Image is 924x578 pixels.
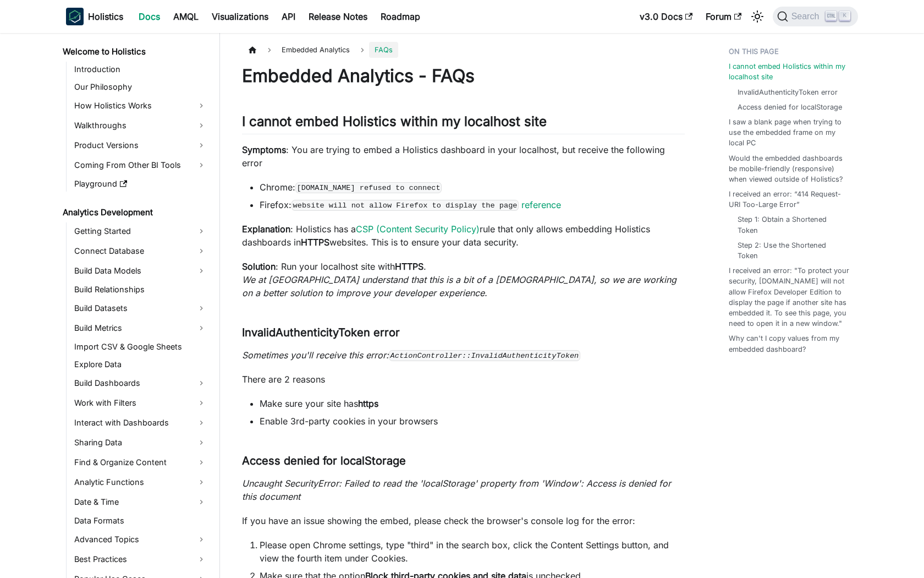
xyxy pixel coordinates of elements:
[729,117,851,149] a: I saw a blank page when trying to use the embedded frame on my local PC
[242,326,685,340] h3: InvalidAuthenticityToken error
[66,8,123,25] a: HolisticsHolistics
[71,79,210,95] a: Our Philosophy
[358,398,378,409] strong: https
[395,261,424,272] strong: HTTPS
[71,176,210,192] a: Playground
[59,44,210,59] a: Welcome to Holistics
[71,117,210,134] a: Walkthroughs
[356,223,480,235] a: CSP (Content Security Policy)
[275,8,302,25] a: API
[749,8,766,25] button: Switch between dark and light mode (currently light mode)
[88,10,123,23] b: Holistics
[369,42,398,58] span: FAQs
[738,87,838,97] a: InvalidAuthenticityToken error
[260,538,685,565] li: Please open Chrome settings, type "third" in the search box, click the Content Settings button, a...
[71,434,210,451] a: Sharing Data
[389,350,580,361] code: ActionController::InvalidAuthenticityToken
[729,333,851,354] a: Why can't I copy values from my embedded dashboard?
[260,397,685,410] li: Make sure your site has
[788,12,826,21] span: Search
[729,189,851,210] a: I received an error: “414 Request-URI Too-Large Error”
[59,205,210,220] a: Analytics Development
[242,260,685,299] p: : Run your localhost site with .
[521,199,561,210] a: reference
[71,550,210,568] a: Best Practices
[242,144,286,155] strong: Symptoms
[242,274,676,298] em: We at [GEOGRAPHIC_DATA] understand that this is a bit of a [DEMOGRAPHIC_DATA], so we are working ...
[374,8,427,25] a: Roadmap
[242,478,671,502] em: Uncaught SecurityError: Failed to read the 'localStorage' property from 'Window': Access is denie...
[291,200,519,211] code: website will not allow Firefox to display the page
[71,339,210,355] a: Import CSV & Google Sheets
[242,223,290,235] strong: Explanation
[71,374,210,392] a: Build Dashboards
[260,181,685,194] li: Chrome:
[276,42,355,58] span: Embedded Analytics
[738,214,847,235] a: Step 1: Obtain a Shortened Token
[71,242,210,260] a: Connect Database
[242,350,580,361] em: Sometimes you'll receive this error:
[242,222,685,249] p: : Holistics has a rule that only allows embedding Holistics dashboards in websites. This is to en...
[729,265,851,329] a: I received an error: "To protect your security, [DOMAIN_NAME] will not allow Firefox Developer Ed...
[242,65,685,87] h1: Embedded Analytics - FAQs
[699,8,748,25] a: Forum
[71,357,210,372] a: Explore Data
[301,237,329,248] strong: HTTPS
[242,143,685,170] p: : You are trying to embed a Holistics dashboard in your localhost, but receive the following error
[71,262,210,280] a: Build Data Models
[242,42,263,58] a: Home page
[633,8,699,25] a: v3.0 Docs
[729,61,851,82] a: I cannot embed Holistics within my localhost site
[71,319,210,337] a: Build Metrics
[295,182,442,193] code: [DOMAIN_NAME] refused to connect
[71,282,210,297] a: Build Relationships
[71,156,210,174] a: Coming From Other BI Tools
[55,33,220,578] nav: Docs sidebar
[729,153,851,185] a: Would the embedded dashboards be mobile-friendly (responsive) when viewed outside of Holistics?
[302,8,374,25] a: Release Notes
[773,7,858,26] button: Search (Ctrl+K)
[260,415,685,428] li: Enable 3rd-party cookies in your browsers
[71,473,210,491] a: Analytic Functions
[260,198,685,211] li: Firefox:
[71,62,210,77] a: Introduction
[242,454,685,468] h3: Access denied for localStorage
[738,240,847,261] a: Step 2: Use the Shortened Token
[71,454,210,471] a: Find & Organize Content
[71,493,210,511] a: Date & Time
[205,8,275,25] a: Visualizations
[242,42,685,58] nav: Breadcrumbs
[71,414,210,432] a: Interact with Dashboards
[738,102,842,112] a: Access denied for localStorage
[71,137,210,154] a: Product Versions
[71,531,210,548] a: Advanced Topics
[71,513,210,528] a: Data Formats
[71,299,210,317] a: Build Datasets
[242,261,276,272] strong: Solution
[167,8,205,25] a: AMQL
[66,8,84,25] img: Holistics
[71,222,210,240] a: Getting Started
[242,373,685,386] p: There are 2 reasons
[839,11,850,21] kbd: K
[242,113,685,134] h2: I cannot embed Holistics within my localhost site
[71,97,210,114] a: How Holistics Works
[242,514,685,527] p: If you have an issue showing the embed, please check the browser's console log for the error:
[132,8,167,25] a: Docs
[71,394,210,412] a: Work with Filters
